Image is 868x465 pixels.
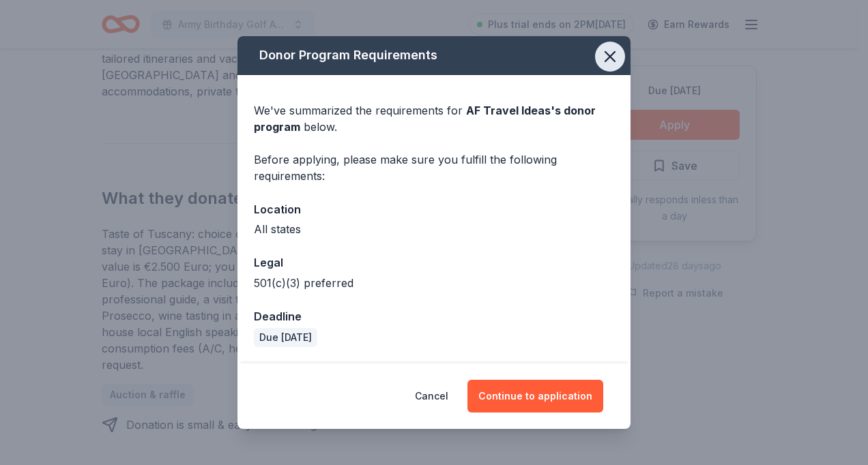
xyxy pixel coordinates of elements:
div: 501(c)(3) preferred [254,275,614,291]
button: Continue to application [467,380,603,412]
div: Before applying, please make sure you fulfill the following requirements: [254,151,614,184]
div: All states [254,221,614,237]
div: We've summarized the requirements for below. [254,102,614,135]
div: Deadline [254,307,614,325]
div: Due [DATE] [254,328,317,347]
div: Donor Program Requirements [237,36,631,75]
div: Legal [254,254,614,271]
button: Cancel [415,380,448,412]
div: Location [254,200,614,218]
